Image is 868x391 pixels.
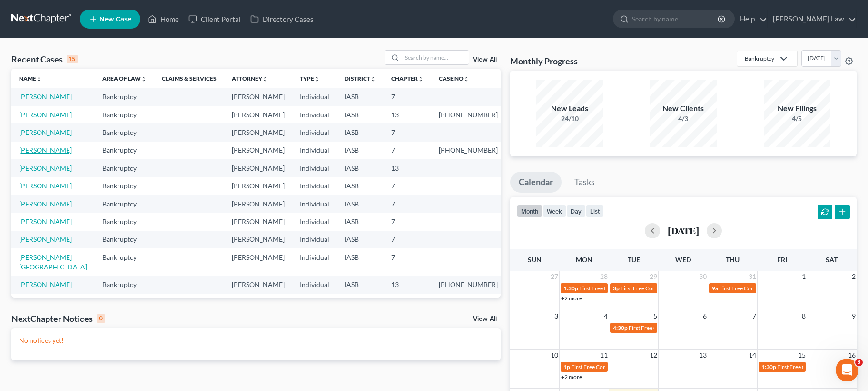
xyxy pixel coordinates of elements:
a: View All [473,56,497,63]
span: First Free Consultation Invite for [PERSON_NAME] [719,285,846,292]
a: [PERSON_NAME] [19,164,72,172]
td: [PERSON_NAME] [224,88,292,105]
a: [PERSON_NAME] [19,146,72,154]
a: Districtunfold_more [345,75,376,82]
div: NextChapter Notices [11,313,105,324]
a: [PERSON_NAME] [19,93,72,101]
td: IASB [337,106,384,123]
div: 15 [67,55,78,63]
td: Individual [292,177,337,195]
i: unfold_more [418,76,424,82]
span: 13 [698,350,708,361]
div: New Leads [536,103,603,114]
input: Search by name... [632,10,719,28]
td: Individual [292,294,337,311]
td: 13 [384,276,431,294]
a: [PERSON_NAME] [19,182,72,190]
span: First Free Consultation Invite for [PERSON_NAME] [571,363,698,370]
span: 11 [599,350,609,361]
a: +2 more [561,295,582,302]
span: 3 [553,310,559,322]
span: 6 [702,310,708,322]
td: 13 [384,294,431,311]
span: 8 [801,310,807,322]
span: 2 [851,271,857,282]
td: 7 [384,231,431,248]
td: 7 [384,123,431,141]
td: [PERSON_NAME] [224,248,292,276]
span: Tue [628,256,640,264]
td: Individual [292,213,337,230]
td: IASB [337,276,384,294]
span: 10 [550,350,559,361]
a: Area of Lawunfold_more [102,75,147,82]
td: Bankruptcy [95,231,154,248]
td: IASB [337,213,384,230]
td: IASB [337,159,384,177]
div: 4/5 [764,114,830,123]
span: 4:30p [613,324,628,331]
a: +2 more [561,373,582,381]
div: 24/10 [536,114,603,123]
td: 13 [384,106,431,123]
td: Bankruptcy [95,123,154,141]
span: 3p [613,285,620,292]
td: Bankruptcy [95,106,154,123]
a: Attorneyunfold_more [232,75,268,82]
td: [PERSON_NAME] [224,106,292,123]
a: [PERSON_NAME] [19,235,72,243]
td: IASB [337,195,384,213]
td: Bankruptcy [95,248,154,276]
a: Tasks [566,172,603,193]
div: Recent Cases [11,53,78,65]
td: [PERSON_NAME] [224,159,292,177]
div: 0 [97,314,105,323]
span: 27 [550,271,559,282]
span: Sun [528,256,542,264]
td: 7 [384,248,431,276]
td: [PERSON_NAME] [224,123,292,141]
a: Case Nounfold_more [439,75,469,82]
span: 9 [851,310,857,322]
button: list [586,205,604,217]
td: Individual [292,248,337,276]
span: 15 [797,350,807,361]
div: 4/3 [650,114,717,123]
a: [PERSON_NAME] Law [768,10,856,28]
a: Client Portal [184,10,246,28]
i: unfold_more [141,76,147,82]
td: Individual [292,276,337,294]
a: Chapterunfold_more [391,75,424,82]
td: Individual [292,106,337,123]
i: unfold_more [314,76,320,82]
i: unfold_more [262,76,268,82]
button: day [566,205,586,217]
a: [PERSON_NAME][GEOGRAPHIC_DATA] [19,253,87,271]
div: New Filings [764,103,830,114]
td: IASB [337,123,384,141]
td: 7 [384,142,431,159]
span: 12 [649,350,658,361]
a: [PERSON_NAME] [19,128,72,136]
span: 3 [855,359,863,366]
td: [PERSON_NAME] [224,276,292,294]
a: Help [735,10,767,28]
i: unfold_more [36,76,42,82]
td: 7 [384,88,431,105]
td: IASB [337,88,384,105]
td: Individual [292,195,337,213]
td: Bankruptcy [95,88,154,105]
a: [PERSON_NAME] [19,200,72,208]
span: First Free Consultation Invite for [PERSON_NAME] [621,285,747,292]
th: Claims & Services [154,69,224,88]
td: [PHONE_NUMBER] [431,142,505,159]
span: Wed [675,256,691,264]
div: Bankruptcy [745,54,774,62]
input: Search by name... [402,51,469,64]
td: Bankruptcy [95,159,154,177]
td: [PERSON_NAME] [224,177,292,195]
td: [PHONE_NUMBER] [431,276,505,294]
span: 1 [801,271,807,282]
td: [PHONE_NUMBER] [431,106,505,123]
a: Nameunfold_more [19,75,42,82]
